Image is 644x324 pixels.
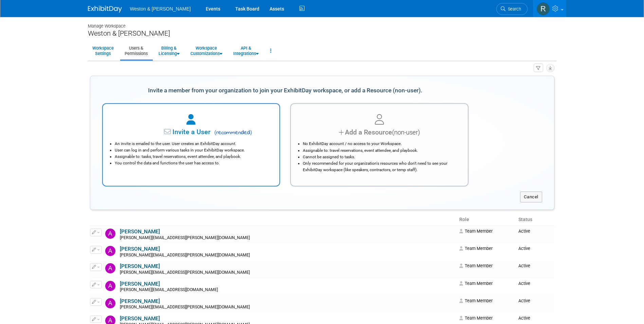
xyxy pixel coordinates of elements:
span: Active [518,229,530,234]
div: [PERSON_NAME][EMAIL_ADDRESS][PERSON_NAME][DOMAIN_NAME] [120,270,455,275]
span: Team Member [459,263,493,268]
span: Team Member [459,281,493,286]
img: Alexandra Gaspar [105,281,115,291]
a: [PERSON_NAME] [120,298,160,304]
span: Active [518,281,530,286]
a: [PERSON_NAME] [120,316,160,322]
div: [PERSON_NAME][EMAIL_ADDRESS][PERSON_NAME][DOMAIN_NAME] [120,253,455,258]
img: Alex Simpson [105,263,115,273]
a: WorkspaceCustomizations [186,42,227,59]
li: Assignable to: tasks, travel reservations, event attendee, and playbook. [115,154,271,160]
a: Users &Permissions [120,42,152,59]
a: [PERSON_NAME] [120,229,160,235]
li: You control the data and functions the user has access to. [115,160,271,166]
li: No ExhibitDay account / no access to your Workspace. [303,141,459,147]
span: recommended [212,129,252,137]
span: Invite a User [130,128,210,136]
a: [PERSON_NAME] [120,263,160,269]
img: Alex Dwyer [105,246,115,256]
th: Role [457,214,516,226]
li: An invite is emailed to the user. User creates an ExhibitDay account. [115,141,271,147]
div: Weston & [PERSON_NAME] [88,29,556,38]
img: Roberta Sinclair [537,2,550,15]
li: User can log in and perform various tasks in your ExhibitDay workspace. [115,147,271,154]
span: Team Member [459,229,493,234]
div: Manage Workspace [88,17,556,29]
div: [PERSON_NAME][EMAIL_ADDRESS][DOMAIN_NAME] [120,287,455,293]
button: Cancel [520,192,542,202]
span: Active [518,263,530,268]
img: Aaron Kearnan [105,229,115,239]
th: Status [516,214,554,226]
span: Active [518,246,530,251]
div: [PERSON_NAME][EMAIL_ADDRESS][PERSON_NAME][DOMAIN_NAME] [120,305,455,310]
span: Active [518,316,530,321]
a: [PERSON_NAME] [120,246,160,252]
div: Invite a member from your organization to join your ExhibitDay workspace, or add a Resource (non-... [102,83,468,98]
span: ) [250,129,252,136]
span: Team Member [459,316,493,321]
span: ( [214,129,216,136]
span: Search [505,6,521,12]
a: Search [496,3,528,15]
div: Add a Resource [299,127,459,137]
img: ExhibitDay [88,6,122,13]
a: WorkspaceSettings [88,42,118,59]
a: [PERSON_NAME] [120,281,160,287]
a: API &Integrations [229,42,263,59]
a: Billing &Licensing [154,42,184,59]
li: Cannot be assigned to tasks. [303,154,459,160]
span: (non-user) [392,129,420,136]
span: Team Member [459,298,493,303]
span: Weston & [PERSON_NAME] [130,6,191,12]
img: Allie Goldberg [105,298,115,308]
li: Assignable to: travel reservations, event attendee, and playbook. [303,147,459,154]
li: Only recommended for your organization's resources who don't need to see your ExhibitDay workspac... [303,160,459,173]
span: Team Member [459,246,493,251]
div: [PERSON_NAME][EMAIL_ADDRESS][PERSON_NAME][DOMAIN_NAME] [120,235,455,241]
span: Active [518,298,530,303]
